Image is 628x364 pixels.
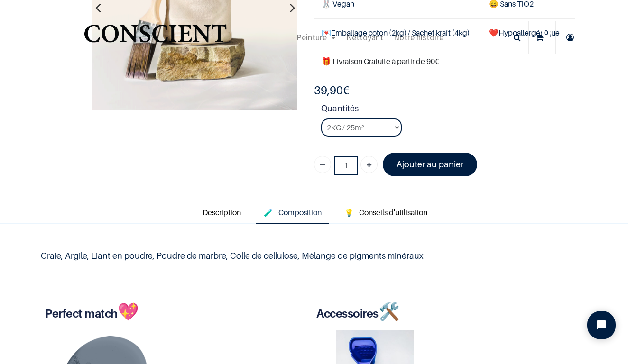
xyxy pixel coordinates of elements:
[264,208,273,217] span: 🧪
[529,21,555,54] a: 0
[203,208,241,217] span: Description
[278,208,322,217] span: Composition
[360,156,378,173] a: Ajouter
[397,159,463,169] font: Ajouter au panier
[322,56,439,66] font: 🎁 Livraison Gratuite à partir de 90€
[542,28,551,37] sup: 0
[579,303,624,347] iframe: Tidio Chat
[314,83,350,97] b: €
[383,153,477,176] a: Ajouter au panier
[359,208,427,217] span: Conseils d'utilisation
[41,249,587,262] p: Craie, Argile, Liant en poudre, Poudre de marbre, Colle de cellulose, Mélange de pigments minéraux
[313,300,572,323] h3: 🛠️
[82,19,229,56] img: Conscient
[344,208,354,217] span: 💡
[45,307,118,320] font: Perfect match
[321,102,575,118] strong: Quantités
[394,32,443,43] span: Notre histoire
[316,307,379,320] b: Accessoires
[314,156,331,173] a: Supprimer
[82,19,229,56] a: Logo of Conscient
[346,32,383,43] span: Nettoyant
[291,21,341,54] a: Peinture
[314,83,343,97] span: 39,90
[42,300,300,323] h3: 💖
[296,32,327,43] span: Peinture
